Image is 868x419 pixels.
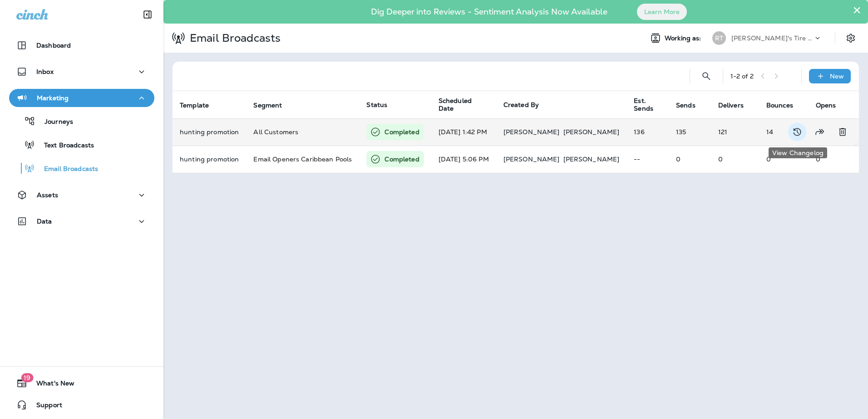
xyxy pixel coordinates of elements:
[843,30,859,46] button: Settings
[253,101,294,109] span: Segment
[563,156,620,163] p: [PERSON_NAME]
[37,191,58,199] p: Assets
[626,146,669,173] td: --
[503,101,539,109] span: Created By
[9,159,154,178] button: Email Broadcasts
[503,156,560,163] p: [PERSON_NAME]
[712,31,726,45] div: RT
[676,101,707,109] span: Sends
[9,396,154,414] button: Support
[833,123,852,141] button: Delete Broadcast
[180,102,209,109] span: Template
[9,36,154,54] button: Dashboard
[811,123,829,141] button: Resend Broadcast to a segment of recipients
[366,101,387,109] span: Status
[180,128,239,136] p: hunting promotion
[35,141,94,150] p: Text Broadcasts
[816,102,836,109] span: Opens
[669,118,711,146] td: 135
[345,10,634,13] p: Dig Deeper into Reviews - Sentiment Analysis Now Available
[9,374,154,392] button: 19What's New
[634,97,653,112] span: Est. Sends
[711,118,759,146] td: 121
[9,112,154,131] button: Journeys
[253,128,298,136] span: All Customers
[853,3,861,17] button: Close
[634,97,665,112] span: Est. Sends
[9,212,154,230] button: Data
[718,101,755,109] span: Delivers
[186,31,281,45] p: Email Broadcasts
[35,165,98,174] p: Email Broadcasts
[180,101,221,109] span: Template
[711,146,759,173] td: 0
[503,128,560,136] p: [PERSON_NAME]
[35,118,73,127] p: Journeys
[431,146,496,173] td: [DATE] 5:06 PM
[9,89,154,107] button: Marketing
[439,97,493,112] span: Scheduled Date
[859,155,863,163] span: 0
[27,401,62,412] span: Support
[253,155,352,163] span: Email Openers Caribbean Pools
[816,101,848,109] span: Opens
[788,123,806,141] button: View Changelog
[731,34,813,42] p: [PERSON_NAME]'s Tire Barn
[769,147,827,158] div: View Changelog
[180,156,239,163] p: hunting promotion
[669,146,711,173] td: 0
[439,97,481,112] span: Scheduled Date
[36,68,54,75] p: Inbox
[27,380,74,390] span: What's New
[21,373,33,382] span: 19
[9,63,154,81] button: Inbox
[9,135,154,154] button: Text Broadcasts
[36,42,71,49] p: Dashboard
[730,73,754,80] div: 1 - 2 of 2
[665,34,703,42] span: Working as:
[37,218,52,225] p: Data
[431,118,496,146] td: [DATE] 1:42 PM
[697,67,715,85] button: Search Email Broadcasts
[637,4,687,20] button: Learn More
[718,102,744,109] span: Delivers
[385,155,419,164] p: Completed
[9,186,154,204] button: Assets
[830,73,844,80] p: New
[766,102,793,109] span: Bounces
[676,102,695,109] span: Sends
[385,127,419,136] p: Completed
[253,102,282,109] span: Segment
[759,118,809,146] td: 14
[563,128,620,136] p: [PERSON_NAME]
[37,94,69,102] p: Marketing
[766,101,805,109] span: Bounces
[626,118,669,146] td: 136
[816,155,820,163] span: 0
[135,5,160,24] button: Collapse Sidebar
[759,146,809,173] td: 0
